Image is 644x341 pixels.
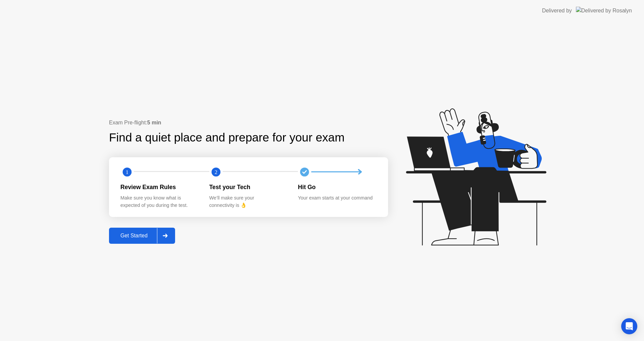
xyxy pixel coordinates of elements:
div: Exam Pre-flight: [109,119,388,127]
div: Hit Go [298,183,376,191]
div: Review Exam Rules [120,183,199,191]
div: Get Started [111,233,157,239]
text: 2 [215,169,217,175]
div: Make sure you know what is expected of you during the test. [120,194,199,209]
div: We’ll make sure your connectivity is 👌 [209,194,287,209]
b: 5 min [147,120,161,125]
text: 1 [126,169,128,175]
div: Open Intercom Messenger [621,318,637,334]
img: Delivered by Rosalyn [576,7,632,14]
div: Test your Tech [209,183,287,191]
div: Delivered by [542,7,572,15]
div: Find a quiet place and prepare for your exam [109,129,345,147]
div: Your exam starts at your command [298,194,376,202]
button: Get Started [109,228,175,244]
